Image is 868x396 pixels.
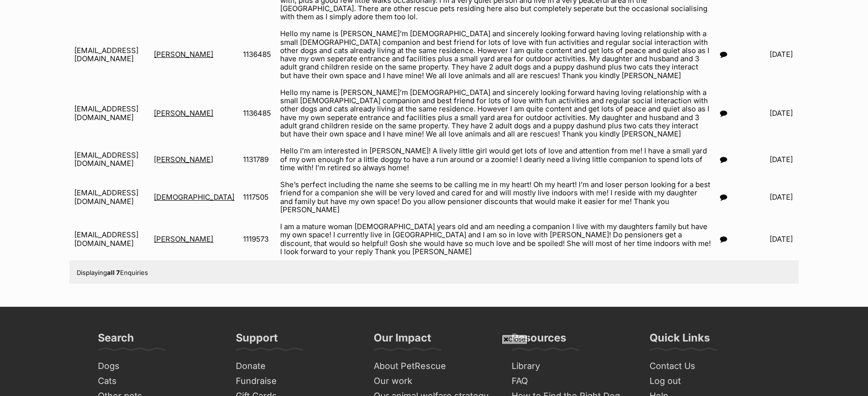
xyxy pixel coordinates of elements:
td: [DATE] [770,218,798,259]
td: [EMAIL_ADDRESS][DOMAIN_NAME] [70,26,149,83]
td: [DATE] [770,84,798,142]
td: Hello my name is [PERSON_NAME]’m [DEMOGRAPHIC_DATA] and sincerely looking forward having loving r... [276,84,715,142]
td: I am a mature woman [DEMOGRAPHIC_DATA] years old and am needing a companion I live with my daught... [276,218,715,259]
td: [EMAIL_ADDRESS][DOMAIN_NAME] [70,177,149,218]
a: [PERSON_NAME] [154,109,213,118]
td: 1136485 [239,26,275,83]
td: [DATE] [770,177,798,218]
a: Log out [646,374,774,389]
td: 1119573 [239,218,275,259]
strong: all 7 [107,269,120,276]
h3: Our Impact [374,331,431,350]
td: [DATE] [770,143,798,176]
a: Dogs [94,359,222,374]
td: 1136485 [239,84,275,142]
a: [PERSON_NAME] [154,155,213,164]
td: [DATE] [770,26,798,83]
a: Cats [94,374,222,389]
a: [DEMOGRAPHIC_DATA] [154,192,234,202]
span: Close [502,334,528,344]
td: Hello my name is [PERSON_NAME]’m [DEMOGRAPHIC_DATA] and sincerely looking forward having loving r... [276,26,715,83]
h3: Quick Links [650,331,710,350]
h3: Search [98,331,134,350]
a: Contact Us [646,359,774,374]
iframe: Advertisement [200,348,668,391]
td: [EMAIL_ADDRESS][DOMAIN_NAME] [70,218,149,259]
td: [EMAIL_ADDRESS][DOMAIN_NAME] [70,84,149,142]
td: She’s perfect including the name she seems to be calling me in my heart! Oh my heart! I’m and los... [276,177,715,218]
td: 1117505 [239,177,275,218]
td: Hello I’m am interested in [PERSON_NAME]! A lively little girl would get lots of love and attenti... [276,143,715,176]
td: [EMAIL_ADDRESS][DOMAIN_NAME] [70,143,149,176]
a: [PERSON_NAME] [154,234,213,244]
h3: Resources [512,331,566,350]
td: 1131789 [239,143,275,176]
span: Displaying Enquiries [77,269,148,276]
h3: Support [236,331,278,350]
a: [PERSON_NAME] [154,50,213,59]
